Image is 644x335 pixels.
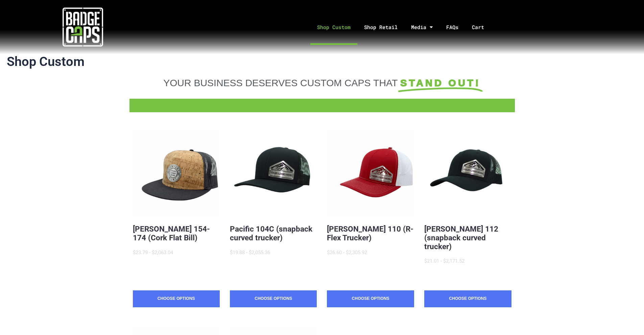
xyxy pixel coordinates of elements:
[327,224,413,242] a: [PERSON_NAME] 110 (R-Flex Trucker)
[424,129,511,216] button: BadgeCaps - Richardson 112
[63,7,103,47] img: badgecaps white logo with green acccent
[133,77,511,89] a: YOUR BUSINESS DESERVES CUSTOM CAPS THAT STAND OUT!
[327,249,367,256] span: $26.60 - $2,305.92
[133,249,173,256] span: $23.79 - $2,063.04
[230,224,312,242] a: Pacific 104C (snapback curved trucker)
[357,9,404,45] a: Shop Retail
[230,290,317,307] a: Choose Options
[230,249,270,256] span: $19.88 - $2,055.36
[424,224,498,251] a: [PERSON_NAME] 112 (snapback curved trucker)
[129,102,515,105] a: FFD BadgeCaps Fire Department Custom unique apparel
[424,258,464,264] span: $21.01 - $2,171.52
[230,129,317,216] button: BadgeCaps - Pacific 104C
[439,9,465,45] a: FAQs
[404,9,439,45] a: Media
[327,290,414,307] a: Choose Options
[163,77,398,88] span: YOUR BUSINESS DESERVES CUSTOM CAPS THAT
[133,224,210,242] a: [PERSON_NAME] 154-174 (Cork Flat Bill)
[165,9,644,45] nav: Menu
[133,290,220,307] a: Choose Options
[465,9,499,45] a: Cart
[310,9,357,45] a: Shop Custom
[7,54,637,70] h1: Shop Custom
[424,290,511,307] a: Choose Options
